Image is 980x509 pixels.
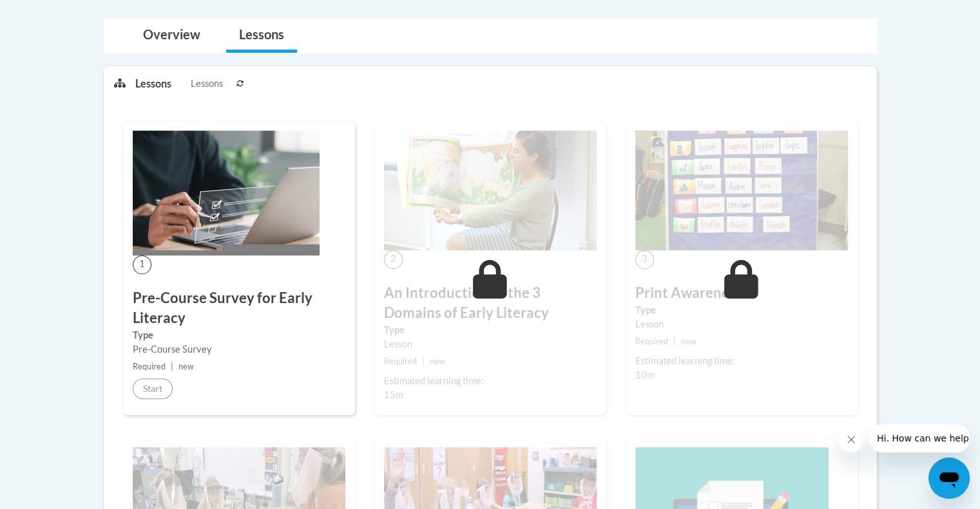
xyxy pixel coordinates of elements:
[635,369,655,380] span: 10m
[838,427,864,452] iframe: Close message
[191,77,223,91] span: Lessons
[133,378,173,399] button: Start
[384,389,403,400] span: 15m
[133,131,320,255] img: Course Image
[130,19,213,53] a: Overview
[673,337,676,346] span: |
[384,323,597,337] label: Type
[384,131,597,250] img: Course Image
[869,424,970,452] iframe: Message from company
[635,303,848,317] label: Type
[635,317,848,331] div: Lesson
[635,283,848,303] h3: Print Awareness
[8,9,104,19] span: Hi. How can we help?
[681,337,697,346] span: new
[422,356,425,366] span: |
[384,356,417,366] span: Required
[635,131,848,250] img: Course Image
[133,362,166,371] span: Required
[635,250,654,269] span: 3
[171,362,173,371] span: |
[178,362,194,371] span: new
[928,458,970,499] iframe: Button to launch messaging window
[133,255,151,274] span: 1
[133,342,345,356] div: Pre-Course Survey
[135,77,171,91] p: Lessons
[384,250,403,269] span: 2
[133,328,345,342] label: Type
[226,19,297,53] a: Lessons
[430,356,445,366] span: new
[635,337,668,346] span: Required
[384,337,597,351] div: Lesson
[133,288,345,328] h3: Pre-Course Survey for Early Literacy
[384,283,597,323] h3: An Introduction to the 3 Domains of Early Literacy
[635,354,848,368] div: Estimated learning time:
[384,374,597,388] div: Estimated learning time:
